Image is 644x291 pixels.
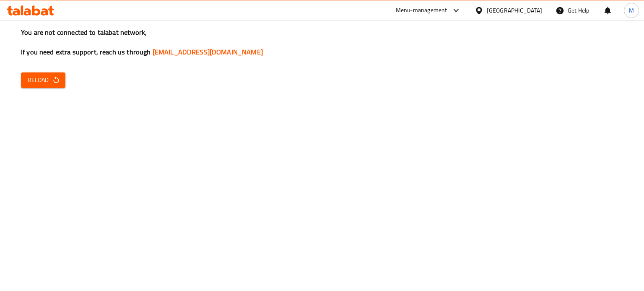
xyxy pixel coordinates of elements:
span: Reload [28,75,59,85]
span: M [629,6,634,15]
button: Reload [21,72,65,88]
div: [GEOGRAPHIC_DATA] [487,6,542,15]
h3: You are not connected to talabat network, If you need extra support, reach us through [21,28,623,57]
div: Menu-management [396,5,447,15]
a: [EMAIL_ADDRESS][DOMAIN_NAME] [153,46,263,58]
